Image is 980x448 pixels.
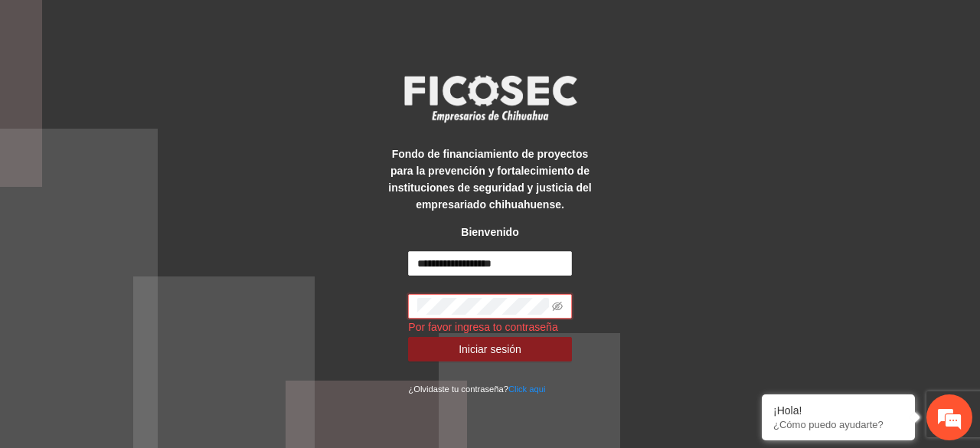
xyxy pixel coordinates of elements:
[508,384,546,394] a: Click aqui
[773,419,903,430] p: ¿Cómo puedo ayudarte?
[408,337,571,361] button: Iniciar sesión
[552,301,563,312] span: eye-invisible
[459,341,521,358] span: Iniciar sesión
[408,384,545,394] small: ¿Olvidaste tu contraseña?
[388,148,591,211] strong: Fondo de financiamiento de proyectos para la prevención y fortalecimiento de instituciones de seg...
[461,226,518,238] strong: Bienvenido
[773,404,903,417] div: ¡Hola!
[408,319,571,335] div: Por favor ingresa to contraseña
[394,70,586,127] img: logo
